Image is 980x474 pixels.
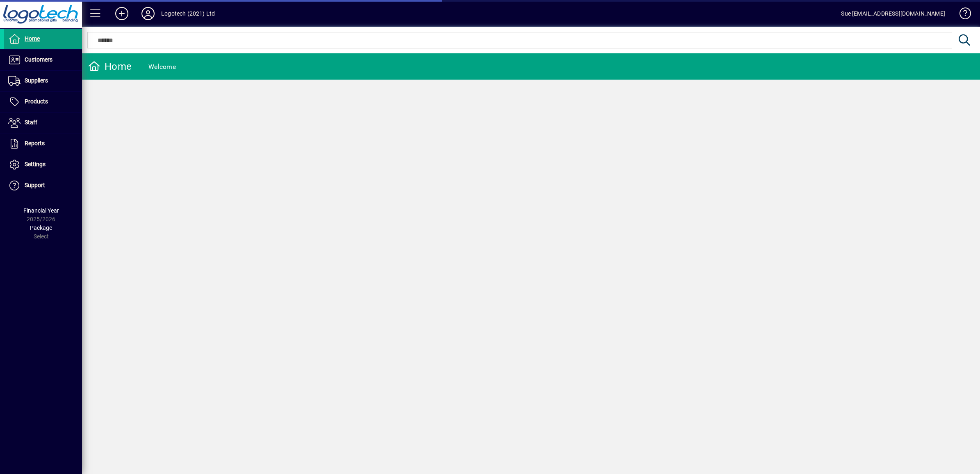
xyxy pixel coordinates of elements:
a: Products [4,92,82,112]
span: Reports [25,140,45,147]
a: Support [4,175,82,196]
span: Support [25,182,45,188]
a: Reports [4,133,82,154]
div: Sue [EMAIL_ADDRESS][DOMAIN_NAME] [841,7,945,20]
a: Customers [4,50,82,70]
a: Knowledge Base [953,2,970,28]
div: Home [88,60,132,73]
span: Customers [25,56,52,63]
span: Staff [25,119,37,126]
div: Logotech (2021) Ltd [161,7,215,20]
button: Profile [135,6,161,21]
a: Suppliers [4,71,82,91]
button: Add [109,6,135,21]
span: Financial Year [23,207,59,214]
span: Settings [25,161,46,167]
a: Staff [4,112,82,133]
div: Welcome [148,60,176,73]
span: Package [30,224,52,231]
span: Suppliers [25,77,48,84]
span: Products [25,98,48,105]
a: Settings [4,154,82,175]
span: Home [25,35,40,42]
